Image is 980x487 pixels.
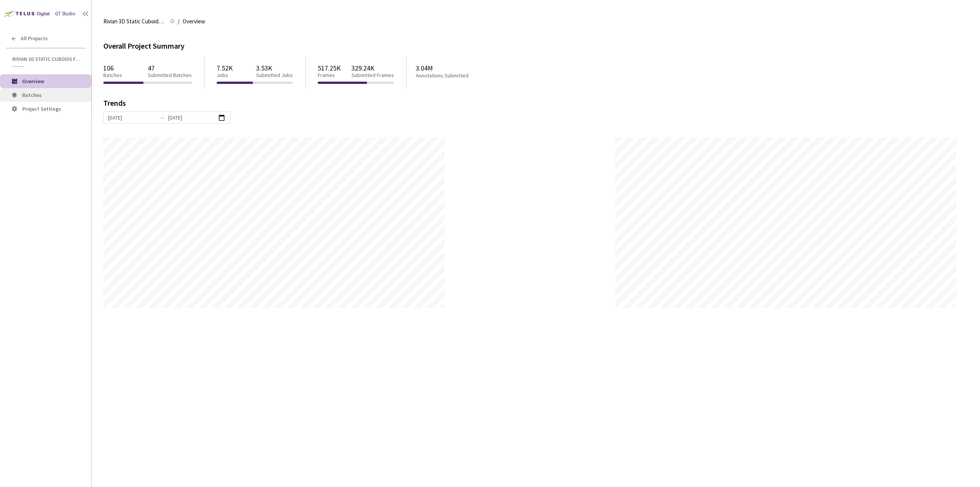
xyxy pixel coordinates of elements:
[318,72,341,79] p: Frames
[159,115,165,121] span: to
[351,64,394,72] p: 329.24K
[217,64,233,72] p: 7.52K
[103,64,122,72] p: 106
[256,64,293,72] p: 3.53K
[416,64,498,72] p: 3.04M
[217,72,233,79] p: Jobs
[183,17,205,26] span: Overview
[148,72,192,79] p: Submitted Batches
[416,72,498,79] p: Annotations Submitted
[55,10,75,18] div: GT Studio
[103,99,958,112] div: Trends
[148,64,192,72] p: 47
[22,78,44,85] span: Overview
[12,56,81,62] span: Rivian 3D Static Cuboids fixed[2024-25]
[103,72,122,79] p: Batches
[21,35,48,42] span: All Projects
[256,72,293,79] p: Submitted Jobs
[168,113,216,122] input: End date
[318,64,341,72] p: 517.25K
[159,115,165,121] span: swap-right
[103,17,165,26] span: Rivian 3D Static Cuboids fixed[2024-25]
[108,113,156,122] input: Start date
[22,92,42,98] span: Batches
[351,72,394,79] p: Submitted Frames
[22,105,61,112] span: Project Settings
[103,40,969,52] div: Overall Project Summary
[178,17,180,26] li: /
